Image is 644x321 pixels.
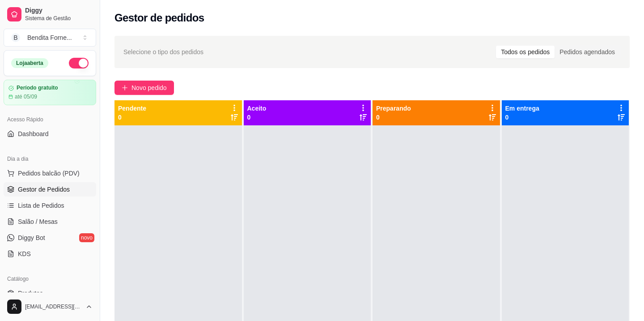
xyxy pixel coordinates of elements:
p: Em entrega [505,104,539,113]
span: Diggy [25,7,93,15]
p: Pendente [118,104,146,113]
span: Salão / Mesas [18,217,58,226]
a: Gestor de Pedidos [4,182,96,197]
div: Catálogo [4,272,96,286]
a: Produtos [4,286,96,300]
span: Produtos [18,289,43,298]
a: Período gratuitoaté 05/09 [4,80,96,105]
article: Período gratuito [17,85,58,91]
span: Selecione o tipo dos pedidos [123,47,203,57]
span: Gestor de Pedidos [18,185,70,194]
button: [EMAIL_ADDRESS][DOMAIN_NAME] [4,296,96,317]
span: [EMAIL_ADDRESS][DOMAIN_NAME] [25,303,82,310]
a: Dashboard [4,127,96,141]
span: Sistema de Gestão [25,15,93,22]
div: Pedidos agendados [555,46,620,58]
div: Todos os pedidos [496,46,555,58]
div: Bendita Forne ... [27,33,72,42]
span: Dashboard [18,129,49,138]
p: Aceito [247,104,267,113]
a: DiggySistema de Gestão [4,4,96,25]
a: Diggy Botnovo [4,231,96,245]
a: Lista de Pedidos [4,198,96,213]
span: Lista de Pedidos [18,201,64,210]
span: plus [122,85,128,91]
article: até 05/09 [15,93,37,100]
div: Acesso Rápido [4,112,96,127]
span: Diggy Bot [18,233,45,242]
span: Pedidos balcão (PDV) [18,169,80,178]
p: 0 [118,113,146,122]
div: Dia a dia [4,152,96,166]
button: Novo pedido [114,81,174,95]
button: Select a team [4,29,96,47]
span: KDS [18,249,31,258]
span: B [11,33,20,42]
p: 0 [376,113,411,122]
div: Loja aberta [11,58,48,68]
p: 0 [505,113,539,122]
a: Salão / Mesas [4,214,96,229]
h2: Gestor de pedidos [114,11,204,25]
span: Novo pedido [131,83,167,93]
p: 0 [247,113,267,122]
button: Alterar Status [69,58,89,68]
p: Preparando [376,104,411,113]
button: Pedidos balcão (PDV) [4,166,96,180]
a: KDS [4,247,96,261]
